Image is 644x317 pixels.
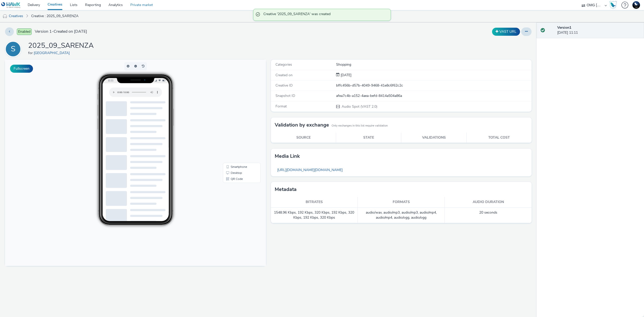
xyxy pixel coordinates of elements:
[275,62,292,67] span: Categories
[336,62,531,67] div: Shopping
[271,197,358,207] th: Bitrates
[336,93,531,98] div: afea7c4b-a152-4aea-befd-8414a504a86a
[3,14,8,19] img: audio
[103,19,108,22] span: 11:11
[219,104,255,110] li: Smartphone
[5,47,23,51] a: S
[275,93,295,98] span: Snapshot ID
[332,124,388,128] small: Only exchanges in this list require validation
[492,28,520,36] button: VAST URL
[275,73,293,77] span: Created on
[336,133,401,143] th: State
[271,208,358,223] td: 1548.96 Kbps, 192 Kbps, 320 Kbps, 192 Kbps, 320 Kbps, 192 Kbps, 320 Kbps
[275,104,287,109] span: Format
[336,83,531,88] div: bffc456b-d57b-4049-9468-41e8c6f62c2c
[17,28,32,35] span: Enabled
[358,197,445,207] th: Formats
[491,28,521,36] div: Duplicate the creative as a VAST URL
[271,133,336,143] th: Source
[28,51,34,55] span: for
[10,65,33,73] button: Fullscreen
[35,29,87,34] span: Version 1 - Created on [DATE]
[275,121,329,129] h3: Validation by exchange
[275,165,345,175] a: [URL][DOMAIN_NAME][DOMAIN_NAME]
[263,12,386,18] span: Creative '2025_09_SARENZA' was created
[1,2,21,8] img: undefined Logo
[340,73,351,77] span: [DATE]
[11,42,16,56] div: S
[275,83,293,88] span: Creative ID
[445,197,532,207] th: Audio duration
[340,73,351,78] div: Creation 29 August 2025, 11:11
[609,1,619,9] a: Hawk Academy
[401,133,466,143] th: Validations
[226,106,242,109] span: Smartphone
[609,1,617,9] img: Hawk Academy
[275,186,297,193] h3: Metadata
[34,51,72,55] a: [GEOGRAPHIC_DATA]
[341,104,377,109] span: Audio Spot (VAST 2.0)
[219,110,255,116] li: Desktop
[219,116,255,122] li: QR Code
[557,25,640,35] div: [DATE] 11:11
[632,1,640,9] img: Support Hawk
[445,208,532,223] td: 20 seconds
[226,118,238,121] span: QR Code
[557,25,571,30] strong: Version 1
[358,208,445,223] td: audio/wav, audio/mp3, audio/mp3, audio/mp4, audio/mp4, audio/ogg, audio/ogg
[275,152,300,160] h3: Media link
[466,133,532,143] th: Total cost
[28,41,94,51] h1: 2025_09_SARENZA
[29,10,81,22] a: Creative : 2025_09_SARENZA
[226,112,237,115] span: Desktop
